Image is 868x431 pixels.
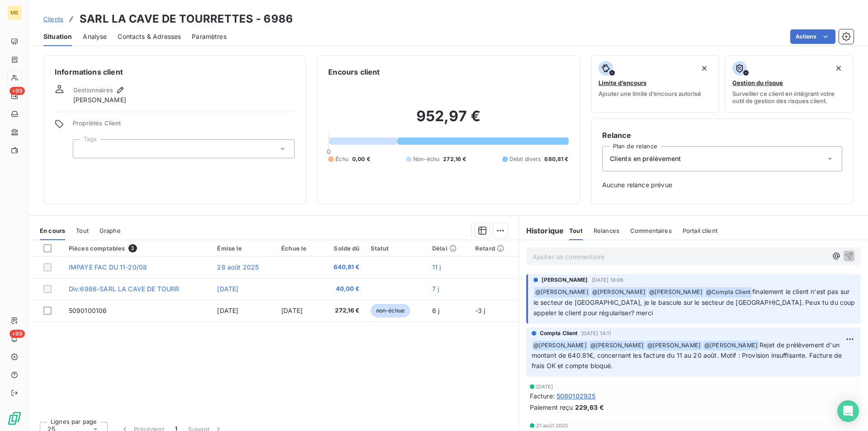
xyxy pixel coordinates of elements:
span: Clients [43,15,63,23]
span: 229,63 € [575,403,604,412]
span: Compta Client [540,329,578,337]
span: 0,00 € [352,155,370,163]
span: Graphe [99,227,121,234]
a: Clients [43,14,63,24]
span: @ [PERSON_NAME] [646,341,702,351]
span: [DATE] [536,384,553,389]
span: Situation [43,32,72,41]
span: @ [PERSON_NAME] [532,341,588,351]
span: Relances [594,227,619,234]
span: 40,00 € [325,284,359,294]
span: [PERSON_NAME] [542,276,588,284]
h6: Informations client [55,66,295,77]
span: Surveiller ce client en intégrant votre outil de gestion des risques client. [732,90,846,104]
span: [DATE] 14:11 [581,331,612,336]
span: +99 [9,87,25,95]
span: Aucune relance prévue [602,180,842,189]
input: Ajouter une valeur [80,145,88,153]
span: Div:6986-SARL LA CAVE DE TOURR [69,285,179,293]
div: Open Intercom Messenger [837,400,859,422]
span: @ [PERSON_NAME] [534,287,590,298]
h3: SARL LA CAVE DE TOURRETTES - 6986 [80,11,293,27]
span: Analyse [83,32,107,41]
span: 6 j [432,307,439,314]
span: Non-échu [413,155,439,163]
span: Ajouter une limite d’encours autorisé [599,90,701,97]
span: Limite d’encours [599,79,646,86]
span: Tout [76,227,89,234]
span: En cours [40,227,65,234]
span: @ [PERSON_NAME] [648,287,704,298]
span: -3 j [475,307,486,314]
span: Rejet de prélèvement d'un montant de 640.81€, concernant les facture du 11 au 20 août. Motif : Pr... [532,341,844,370]
span: Débit divers [509,155,541,163]
div: Échue le [281,245,315,252]
span: 680,81 € [544,155,568,163]
div: Retard [475,245,513,252]
div: Statut [371,245,421,252]
span: [DATE] [217,285,238,293]
div: Émise le [217,245,270,252]
span: Clients en prélèvement [610,154,681,163]
span: [DATE] 18:06 [592,277,624,283]
span: 11 j [432,263,441,271]
span: Facture : [530,391,555,401]
span: @ [PERSON_NAME] [703,341,759,351]
button: Limite d’encoursAjouter une limite d’encours autorisé [591,55,720,113]
h6: Encours client [328,66,380,77]
span: 272,16 € [443,155,466,163]
span: Gestionnaires [73,86,113,94]
div: Pièces comptables [69,244,207,252]
button: Gestion du risqueSurveiller ce client en intégrant votre outil de gestion des risques client. [725,55,854,113]
span: Paiement reçu [530,403,573,412]
span: [PERSON_NAME] [73,95,126,104]
span: Gestion du risque [732,79,783,86]
h2: 952,97 € [328,107,568,134]
span: Portail client [683,227,717,234]
div: Solde dû [325,245,359,252]
span: Tout [569,227,583,234]
span: Commentaires [630,227,672,234]
span: 5080102925 [557,391,596,401]
span: [DATE] [281,307,302,314]
span: non-échue [371,304,410,317]
span: Contacts & Adresses [118,32,181,41]
span: IMPAYE FAC DU 11-20/08 [69,263,147,271]
span: Propriétés Client [73,119,295,132]
div: MB [7,5,22,20]
span: Paramètres [192,32,226,41]
h6: Historique [519,225,564,236]
span: Échu [335,155,349,163]
span: 28 août 2025 [217,263,259,271]
span: 640,81 € [325,263,359,272]
h6: Relance [602,130,842,141]
span: 21 août 2025 [536,423,569,428]
button: Actions [790,29,835,44]
span: 5090100106 [69,307,107,314]
span: 0 [327,148,330,155]
div: Délai [432,245,464,252]
span: finalement le client n'est pas sur le secteur de [GEOGRAPHIC_DATA], je le bascule sur le secteur ... [533,288,857,317]
span: [DATE] [217,307,238,314]
span: @ Compta Client [705,287,752,298]
span: +99 [9,330,25,338]
span: @ [PERSON_NAME] [591,287,647,298]
span: 272,16 € [325,306,359,315]
span: @ [PERSON_NAME] [589,341,645,351]
span: 3 [128,244,137,252]
span: 7 j [432,285,439,293]
img: Logo LeanPay [7,411,22,426]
